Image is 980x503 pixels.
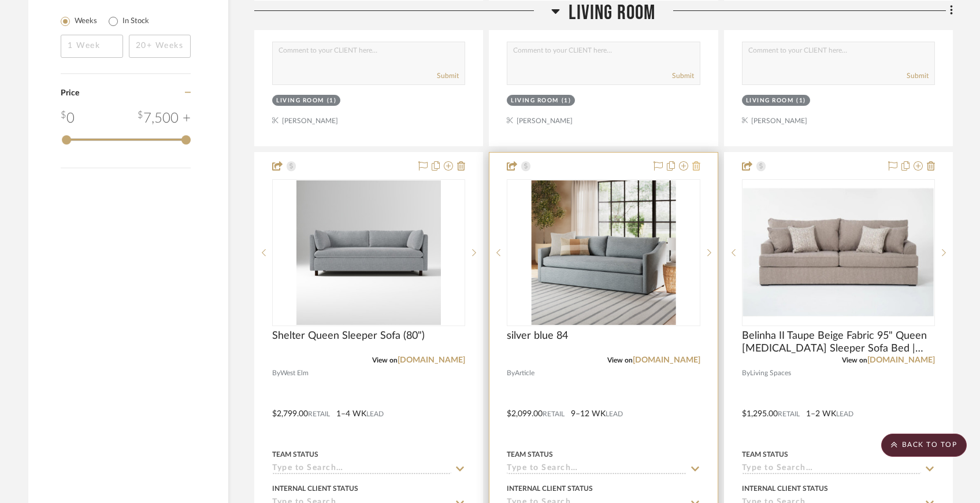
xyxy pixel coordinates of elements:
div: Internal Client Status [272,483,358,494]
label: Weeks [75,16,97,27]
div: Team Status [742,449,788,460]
div: Living Room [746,97,794,105]
div: 0 [507,180,699,326]
input: 20+ Weeks [129,35,191,58]
span: By [507,368,515,379]
span: Belinha II Taupe Beige Fabric 95" Queen [MEDICAL_DATA] Sleeper Sofa Bed | Track Arms | Loose Reve... [742,330,935,355]
span: Article [515,368,534,379]
div: Living Room [276,97,324,105]
input: Type to Search… [507,464,686,475]
div: Team Status [507,449,553,460]
div: Internal Client Status [507,483,593,494]
div: 0 [743,180,934,326]
img: silver blue 84 [531,180,675,325]
span: Price [61,89,79,97]
div: 7,500 + [138,108,191,129]
span: silver blue 84 [507,330,568,342]
label: In Stock [122,16,149,27]
button: Submit [672,71,694,81]
input: Type to Search… [742,464,921,475]
div: (1) [796,97,806,105]
button: Submit [437,71,459,81]
div: Living Room [511,97,559,105]
scroll-to-top-button: BACK TO TOP [881,434,967,457]
span: By [272,368,280,379]
div: Team Status [272,449,318,460]
span: View on [842,357,867,364]
span: Living Spaces [750,368,791,379]
a: [DOMAIN_NAME] [867,356,935,364]
div: (1) [327,97,337,105]
a: [DOMAIN_NAME] [398,356,465,364]
div: (1) [562,97,571,105]
img: Belinha II Taupe Beige Fabric 95" Queen Memory Foam Sleeper Sofa Bed | Track Arms | Loose Reversi... [743,188,934,317]
div: 0 [61,108,75,129]
a: [DOMAIN_NAME] [633,356,700,364]
img: Shelter Queen Sleeper Sofa (80") [296,180,441,325]
button: Submit [907,71,929,81]
span: West Elm [280,368,309,379]
div: Internal Client Status [742,483,828,494]
span: By [742,368,750,379]
input: Type to Search… [272,464,451,475]
span: View on [607,357,633,364]
span: Shelter Queen Sleeper Sofa (80") [272,330,425,342]
input: 1 Week [61,35,123,58]
span: View on [372,357,398,364]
